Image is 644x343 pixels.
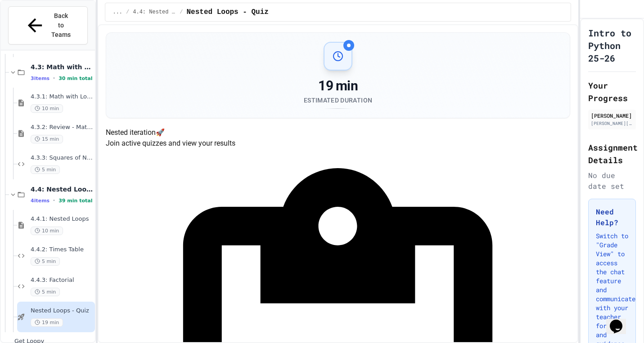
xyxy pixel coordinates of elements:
p: Join active quizzes and view your results [106,138,570,149]
span: 10 min [31,104,63,113]
h2: Assignment Details [588,141,636,166]
span: 4.4.2: Times Table [31,246,93,254]
span: 4.3.1: Math with Loops [31,93,93,101]
span: 30 min total [59,76,92,81]
span: 10 min [31,227,63,235]
span: 4.3: Math with Loops [31,63,93,71]
span: 5 min [31,288,60,296]
span: / [126,9,129,16]
span: 4.4: Nested Loops [31,185,93,193]
span: 4.4.3: Factorial [31,276,93,284]
div: [PERSON_NAME][EMAIL_ADDRESS][DOMAIN_NAME] [591,120,633,127]
span: Nested Loops - Quiz [31,307,93,315]
span: Nested Loops - Quiz [186,7,268,18]
div: [PERSON_NAME] [591,111,633,120]
span: ... [113,9,122,16]
div: 19 min [304,78,372,94]
span: 5 min [31,165,60,174]
span: 4.4: Nested Loops [133,9,176,16]
span: 3 items [31,76,50,81]
span: 19 min [31,318,63,327]
span: 4.4.1: Nested Loops [31,215,93,223]
h3: Need Help? [596,206,628,228]
div: No due date set [588,170,636,192]
h2: Your Progress [588,79,636,104]
span: • [53,75,55,82]
span: 15 min [31,135,63,143]
span: 39 min total [59,198,92,204]
span: 4 items [31,198,50,204]
span: / [180,9,183,16]
span: Back to Teams [51,11,72,40]
span: • [53,197,55,204]
h1: Intro to Python 25-26 [588,27,636,64]
iframe: chat widget [606,307,635,334]
h4: Nested iteration 🚀 [106,127,570,138]
span: 4.3.3: Squares of Numbers [31,154,93,162]
span: 4.3.2: Review - Math with Loops [31,124,93,131]
span: 5 min [31,257,60,266]
div: Estimated Duration [304,96,372,105]
button: Back to Teams [8,6,88,45]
